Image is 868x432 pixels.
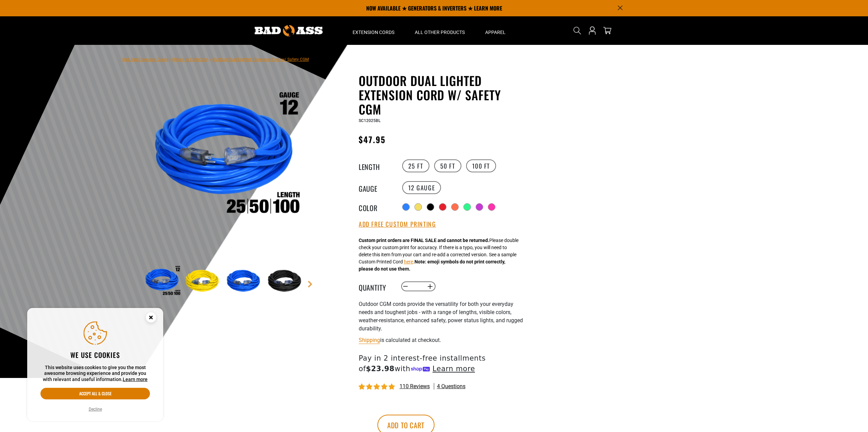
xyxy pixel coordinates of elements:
label: Quantity [359,282,393,291]
div: is calculated at checkout. [359,335,525,345]
button: here [404,258,413,265]
label: 100 FT [466,159,496,172]
span: 4.81 stars [359,384,396,390]
summary: Apparel [475,16,516,45]
a: Bad Ass Extension Cords [122,57,168,62]
legend: Color [359,203,393,211]
span: Outdoor CGM cords provide the versatility for both your everyday needs and toughest jobs - with a... [359,301,523,332]
label: 25 FT [402,159,429,172]
span: Outdoor Dual Lighted Extension Cord w/ Safety CGM [212,57,309,62]
span: Extension Cords [353,29,394,35]
summary: Search [572,25,583,36]
span: 110 reviews [399,383,430,390]
button: Decline [87,406,104,413]
strong: Note: emoji symbols do not print correctly, please do not use them. [359,259,505,272]
label: 12 Gauge [402,181,441,194]
span: 4 questions [437,383,465,390]
p: This website uses cookies to give you the most awesome browsing experience and provide you with r... [40,365,150,383]
a: Learn more [123,377,148,382]
span: SC12025BL [359,118,380,123]
a: Shipping [359,337,380,343]
summary: Extension Cords [342,16,405,45]
img: Bad Ass Extension Cords [255,25,323,36]
summary: All Other Products [405,16,475,45]
span: › [170,57,171,62]
img: Yellow [184,262,223,301]
nav: breadcrumbs [122,55,309,63]
span: $47.95 [359,133,386,145]
legend: Gauge [359,183,393,192]
legend: Length [359,161,393,170]
h2: We use cookies [40,350,150,359]
a: Return to Collection [172,57,208,62]
a: Next [307,281,313,288]
aside: Cookie Consent [27,308,163,421]
button: Add Free Custom Printing [359,221,436,228]
h1: Outdoor Dual Lighted Extension Cord w/ Safety CGM [359,73,525,116]
button: Accept all & close [40,388,150,399]
label: 50 FT [434,159,461,172]
span: › [210,57,211,62]
span: All Other Products [415,29,465,35]
img: Blue [225,262,264,301]
img: Black [266,262,305,301]
div: Please double check your custom print for accuracy. If there is a typo, you will need to delete t... [359,237,518,273]
span: Apparel [485,29,506,35]
strong: Custom print orders are FINAL SALE and cannot be returned. [359,238,489,243]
